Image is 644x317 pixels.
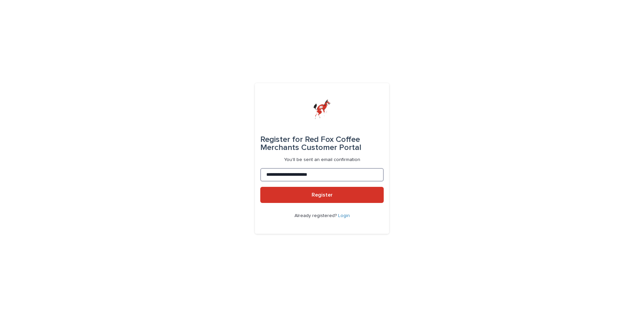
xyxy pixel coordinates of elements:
[260,130,384,157] div: Red Fox Coffee Merchants Customer Portal
[313,99,330,119] img: zttTXibQQrCfv9chImQE
[338,213,350,218] a: Login
[294,213,338,218] span: Already registered?
[260,136,303,144] span: Register for
[284,157,360,163] p: You'll be sent an email confirmation
[260,187,384,203] button: Register
[312,192,333,198] span: Register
